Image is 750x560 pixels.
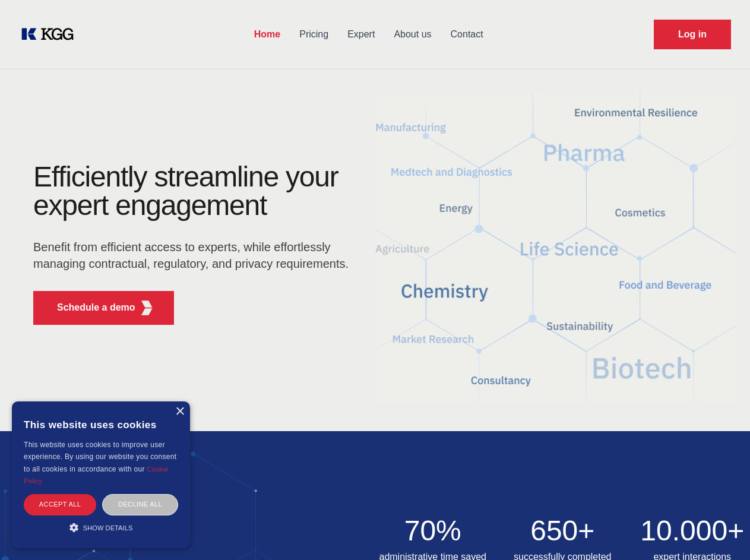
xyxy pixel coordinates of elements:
p: Schedule a demo [57,300,135,315]
div: Accept all [24,494,96,515]
h2: 70% [375,517,491,545]
div: Show details [24,521,178,533]
div: Decline all [102,494,178,515]
a: Home [245,19,290,50]
h1: Efficiently streamline your expert engagement [33,163,356,220]
a: Request Demo [654,20,731,49]
a: Contact [441,19,493,50]
img: KGG Fifth Element RED [140,300,154,315]
span: Show details [83,524,133,531]
a: KOL Knowledge Platform: Talk to Key External Experts (KEE) [19,25,83,44]
button: Schedule a demoKGG Fifth Element RED [33,291,174,325]
span: This website uses cookies to improve user experience. By using our website you consent to all coo... [24,441,176,473]
div: Close [175,407,184,416]
p: Benefit from efficient access to experts, while effortlessly managing contractual, regulatory, an... [33,239,356,272]
a: Expert [338,19,384,50]
div: This website uses cookies [24,410,178,439]
a: Cookie Policy [24,466,169,485]
a: Pricing [290,19,338,50]
a: About us [384,19,441,50]
h2: 650+ [505,517,621,545]
img: KGG Fifth Element RED [375,77,736,419]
